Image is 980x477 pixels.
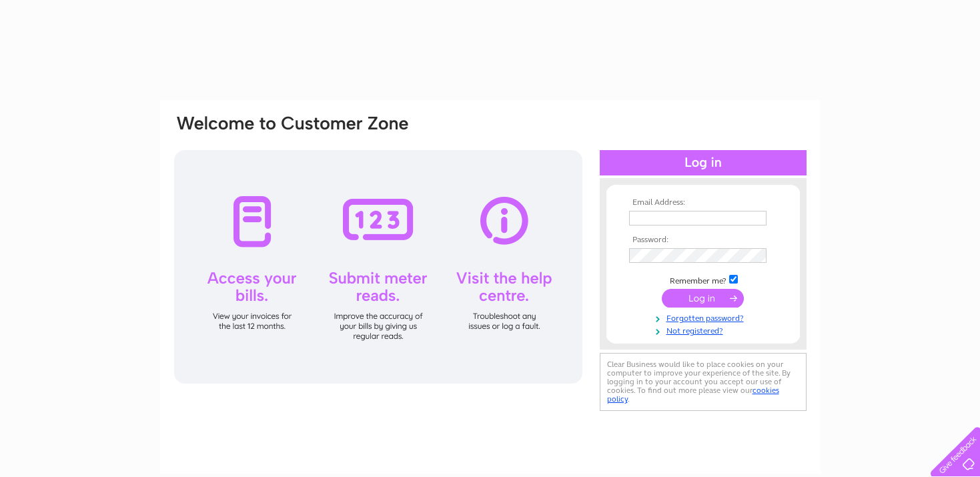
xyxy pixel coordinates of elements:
input: Submit [662,289,744,308]
th: Email Address: [626,198,781,207]
th: Password: [626,235,781,245]
a: Forgotten password? [629,311,781,324]
a: cookies policy [607,386,779,404]
td: Remember me? [626,273,781,286]
a: Not registered? [629,324,781,336]
div: Clear Business would like to place cookies on your computer to improve your experience of the sit... [600,353,807,411]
